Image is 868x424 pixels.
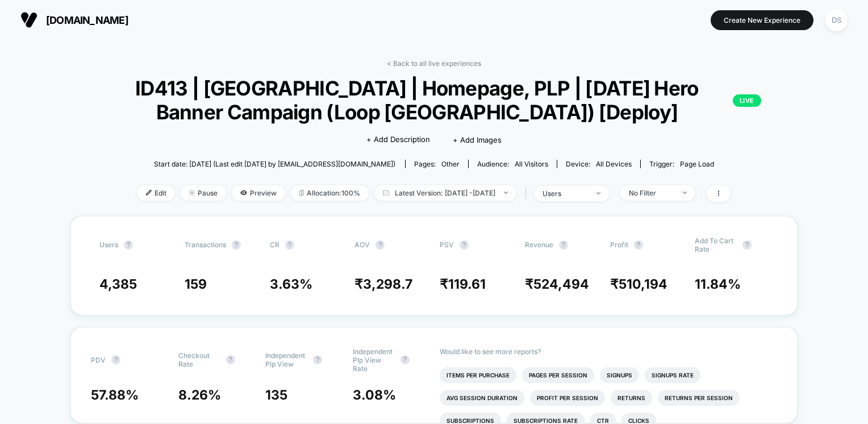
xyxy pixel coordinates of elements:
span: Latest Version: [DATE] - [DATE] [374,185,516,201]
span: 11.84 % [695,276,741,292]
button: ? [232,240,241,250]
button: DS [822,9,851,32]
li: Avg Session Duration [440,390,524,406]
li: Returns [611,390,652,406]
button: ? [226,355,235,364]
li: Profit Per Session [530,390,605,406]
span: ₹ [525,276,589,292]
button: ? [285,240,294,250]
span: AOV [354,240,370,249]
span: Independent Plp View Rate [353,347,395,373]
span: 119.61 [448,276,486,292]
button: ? [111,355,120,364]
p: Would like to see more reports? [440,347,777,356]
span: Add To Cart Rate [695,236,737,253]
span: ₹ [354,276,412,292]
img: calendar [383,190,389,196]
span: 3.63 % [270,276,312,292]
span: | [522,185,534,202]
p: LIVE [733,94,761,107]
button: [DOMAIN_NAME] [17,11,132,29]
span: Edit [137,185,175,201]
span: other [441,160,460,168]
span: Allocation: 100% [291,185,369,201]
div: users [542,189,588,198]
a: < Back to all live experiences [387,59,481,68]
button: ? [634,240,643,250]
button: ? [460,240,469,250]
img: end [596,192,600,194]
li: Returns Per Session [658,390,740,406]
img: end [504,192,508,194]
span: Revenue [525,240,553,249]
li: Signups [600,367,639,383]
span: 510,194 [619,276,667,292]
span: [DOMAIN_NAME] [46,14,128,26]
span: 135 [265,387,287,403]
img: rebalance [299,190,304,196]
button: ? [559,240,568,250]
button: Create New Experience [711,10,813,30]
button: ? [124,240,133,250]
span: Transactions [185,240,226,249]
button: ? [742,240,752,250]
span: Preview [232,185,285,201]
span: Device: [557,160,640,168]
span: ₹ [440,276,486,292]
div: Trigger: [649,160,714,168]
span: users [99,240,118,249]
button: ? [375,240,385,250]
div: Audience: [477,160,548,168]
span: Start date: [DATE] (Last edit [DATE] by [EMAIL_ADDRESS][DOMAIN_NAME]) [154,160,395,168]
li: Pages Per Session [522,367,594,383]
span: all devices [596,160,632,168]
span: 3.08 % [353,387,396,403]
div: DS [825,9,848,31]
span: + Add Images [453,135,502,144]
span: ₹ [610,276,667,292]
img: Visually logo [20,11,37,28]
div: Pages: [414,160,460,168]
span: Independent Plp View [265,351,307,368]
span: 3,298.7 [363,276,412,292]
img: edit [146,190,152,196]
span: CR [270,240,279,249]
span: 4,385 [99,276,137,292]
button: ? [400,355,410,364]
span: Page Load [680,160,714,168]
li: Items Per Purchase [440,367,516,383]
span: PSV [440,240,454,249]
span: ID413 | [GEOGRAPHIC_DATA] | Homepage, PLP | [DATE] Hero Banner Campaign (Loop [GEOGRAPHIC_DATA]) ... [107,76,761,124]
img: end [189,190,195,196]
div: No Filter [629,189,674,197]
li: Signups Rate [645,367,700,383]
span: Checkout Rate [178,351,220,368]
button: ? [313,355,322,364]
span: PDV [91,356,106,364]
span: + Add Description [366,134,430,146]
span: 524,494 [533,276,589,292]
span: 8.26 % [178,387,221,403]
span: Profit [610,240,628,249]
span: 57.88 % [91,387,139,403]
span: 159 [185,276,207,292]
span: All Visitors [515,160,548,168]
span: Pause [181,185,226,201]
img: end [683,192,687,194]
